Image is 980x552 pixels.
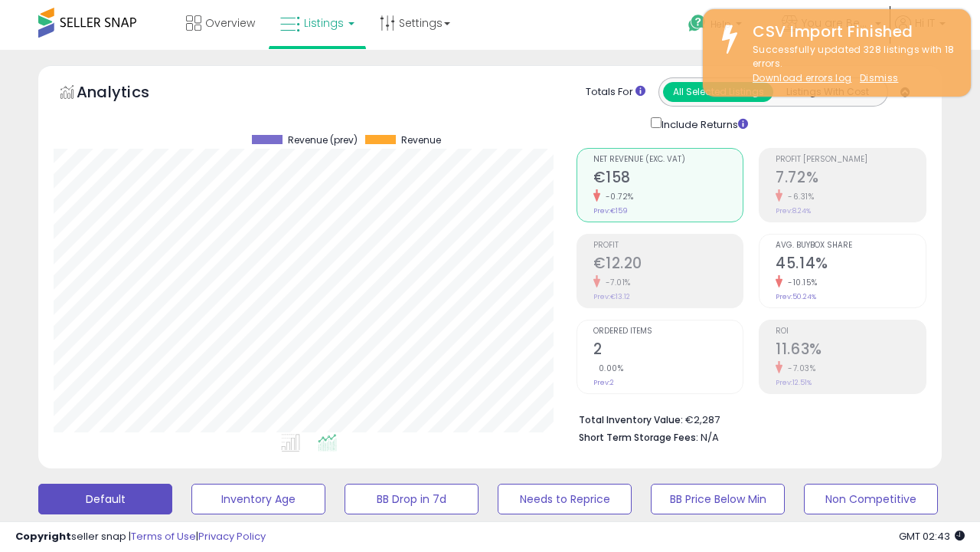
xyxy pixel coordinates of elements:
span: Revenue (prev) [288,135,358,146]
button: Non Competitive [804,484,938,514]
span: Profit [PERSON_NAME] [776,156,926,164]
button: Needs to Reprice [498,484,632,514]
button: Default [38,484,172,514]
h2: 7.72% [776,169,926,189]
div: seller snap | | [15,530,266,544]
button: Inventory Age [191,484,325,514]
i: Get Help [688,14,707,33]
b: Total Inventory Value: [579,413,683,426]
small: Prev: 12.51% [776,378,812,387]
small: Prev: 50.24% [776,292,816,301]
li: €2,287 [579,409,916,428]
small: 0.00% [593,363,624,374]
h2: €12.20 [593,255,743,275]
b: Short Term Storage Fees: [579,431,698,444]
div: Include Returns [639,114,766,133]
div: Successfully updated 328 listings with 18 errors. [741,43,959,86]
a: Download errors log [753,71,851,84]
span: Net Revenue (Exc. VAT) [593,156,743,164]
a: Terms of Use [131,529,196,544]
h5: Analytics [77,81,179,107]
button: BB Price Below Min [651,484,785,514]
div: Totals For [586,85,645,100]
h2: €158 [593,169,743,189]
a: Help [676,2,768,50]
span: Overview [205,15,255,31]
strong: Copyright [15,529,71,544]
small: -7.03% [782,363,815,374]
small: Prev: 8.24% [776,206,811,215]
span: Listings [304,15,344,31]
button: All Selected Listings [663,82,773,102]
span: N/A [701,430,719,445]
small: -10.15% [782,277,818,288]
small: -6.31% [782,191,814,202]
h2: 45.14% [776,255,926,275]
span: Profit [593,242,743,250]
a: Privacy Policy [198,529,266,544]
small: Prev: €13.12 [593,292,630,301]
small: -0.72% [600,191,634,202]
div: CSV Import Finished [741,21,959,43]
span: Avg. Buybox Share [776,242,926,250]
span: Ordered Items [593,327,743,336]
small: -7.01% [600,277,631,288]
span: 2025-08-17 02:43 GMT [899,529,965,544]
span: Revenue [401,135,441,146]
h2: 2 [593,340,743,361]
button: BB Drop in 7d [345,484,479,514]
h2: 11.63% [776,340,926,361]
u: Dismiss [860,71,898,84]
small: Prev: €159 [593,206,628,215]
small: Prev: 2 [593,378,614,387]
span: ROI [776,327,926,336]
